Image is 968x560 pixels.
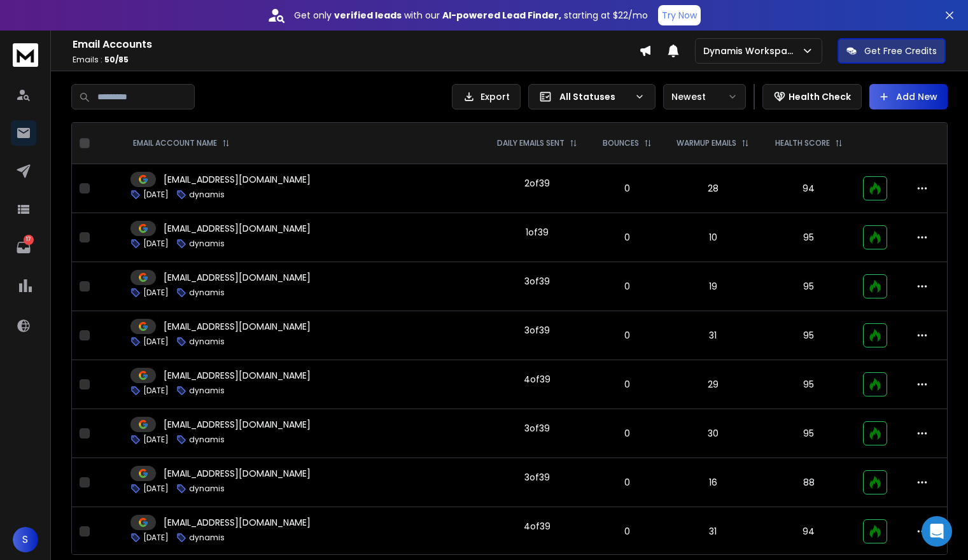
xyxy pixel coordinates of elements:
[524,422,550,435] div: 3 of 39
[143,239,169,249] p: [DATE]
[189,337,225,347] p: dynamis
[598,280,656,293] p: 0
[598,378,656,391] p: 0
[164,320,311,333] p: [EMAIL_ADDRESS][DOMAIN_NAME]
[762,360,855,409] td: 95
[664,311,762,360] td: 31
[664,360,762,409] td: 29
[662,9,697,22] p: Try Now
[664,507,762,556] td: 31
[838,38,946,64] button: Get Free Credits
[598,476,656,489] p: 0
[164,418,311,431] p: [EMAIL_ADDRESS][DOMAIN_NAME]
[762,84,862,109] button: Health Check
[677,138,736,148] p: WARMUP EMAILS
[603,138,639,148] p: BOUNCES
[164,467,311,480] p: [EMAIL_ADDRESS][DOMAIN_NAME]
[664,458,762,507] td: 16
[189,288,225,298] p: dynamis
[164,516,311,529] p: [EMAIL_ADDRESS][DOMAIN_NAME]
[164,173,311,186] p: [EMAIL_ADDRESS][DOMAIN_NAME]
[104,54,129,65] span: 50 / 85
[73,55,639,65] p: Emails :
[497,138,565,148] p: DAILY EMAILS SENT
[864,45,937,57] p: Get Free Credits
[762,213,855,262] td: 95
[24,235,34,245] p: 17
[664,262,762,311] td: 19
[775,138,830,148] p: HEALTH SCORE
[664,164,762,213] td: 28
[762,458,855,507] td: 88
[762,507,855,556] td: 94
[143,484,169,494] p: [DATE]
[164,271,311,284] p: [EMAIL_ADDRESS][DOMAIN_NAME]
[11,235,36,260] a: 17
[524,471,550,484] div: 3 of 39
[524,324,550,337] div: 3 of 39
[598,329,656,342] p: 0
[189,239,225,249] p: dynamis
[189,435,225,445] p: dynamis
[524,520,551,533] div: 4 of 39
[294,9,648,22] p: Get only with our starting at $22/mo
[559,90,629,103] p: All Statuses
[663,84,746,109] button: Newest
[789,90,851,103] p: Health Check
[133,138,230,148] div: EMAIL ACCOUNT NAME
[164,222,311,235] p: [EMAIL_ADDRESS][DOMAIN_NAME]
[13,527,38,552] button: S
[664,213,762,262] td: 10
[334,9,402,22] strong: verified leads
[762,164,855,213] td: 94
[143,337,169,347] p: [DATE]
[869,84,948,109] button: Add New
[452,84,521,109] button: Export
[143,386,169,396] p: [DATE]
[524,177,550,190] div: 2 of 39
[598,525,656,538] p: 0
[598,427,656,440] p: 0
[143,533,169,543] p: [DATE]
[703,45,801,57] p: Dynamis Workspace
[143,288,169,298] p: [DATE]
[598,231,656,244] p: 0
[189,386,225,396] p: dynamis
[762,409,855,458] td: 95
[524,275,550,288] div: 3 of 39
[598,182,656,195] p: 0
[664,409,762,458] td: 30
[143,190,169,200] p: [DATE]
[526,226,549,239] div: 1 of 39
[762,311,855,360] td: 95
[73,37,639,52] h1: Email Accounts
[164,369,311,382] p: [EMAIL_ADDRESS][DOMAIN_NAME]
[189,533,225,543] p: dynamis
[922,516,952,547] div: Open Intercom Messenger
[143,435,169,445] p: [DATE]
[13,43,38,67] img: logo
[189,190,225,200] p: dynamis
[442,9,561,22] strong: AI-powered Lead Finder,
[189,484,225,494] p: dynamis
[524,373,551,386] div: 4 of 39
[658,5,701,25] button: Try Now
[762,262,855,311] td: 95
